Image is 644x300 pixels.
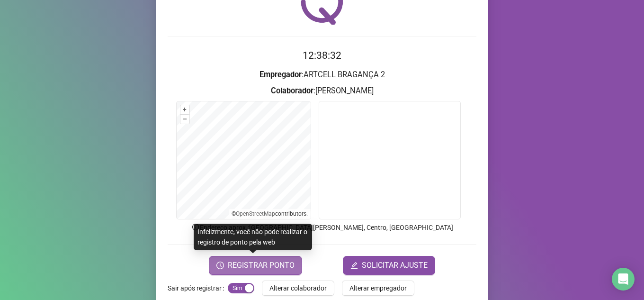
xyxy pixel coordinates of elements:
h3: : [PERSON_NAME] [168,85,476,97]
li: © contributors. [232,210,308,217]
strong: Colaborador [271,86,313,95]
span: info-circle [191,223,200,231]
span: Alterar empregador [349,283,407,293]
label: Sair após registrar [168,281,228,296]
span: Alterar colaborador [269,283,327,293]
span: edit [350,262,358,269]
button: Alterar colaborador [262,281,334,296]
time: 12:38:32 [303,50,341,61]
button: Alterar empregador [342,281,414,296]
a: OpenStreetMap [236,210,275,217]
button: editSOLICITAR AJUSTE [343,256,435,275]
span: REGISTRAR PONTO [228,260,295,271]
strong: Empregador [259,70,302,79]
div: Open Intercom Messenger [612,268,635,291]
button: + [180,105,189,114]
p: Endereço aprox. : [GEOGRAPHIC_DATA][PERSON_NAME], Centro, [GEOGRAPHIC_DATA] [168,222,476,233]
button: – [180,115,189,124]
div: Infelizmente, você não pode realizar o registro de ponto pela web [194,224,312,250]
h3: : ARTCELL BRAGANÇA 2 [168,69,476,81]
span: SOLICITAR AJUSTE [362,260,428,271]
span: clock-circle [216,262,224,269]
button: REGISTRAR PONTO [209,256,302,275]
